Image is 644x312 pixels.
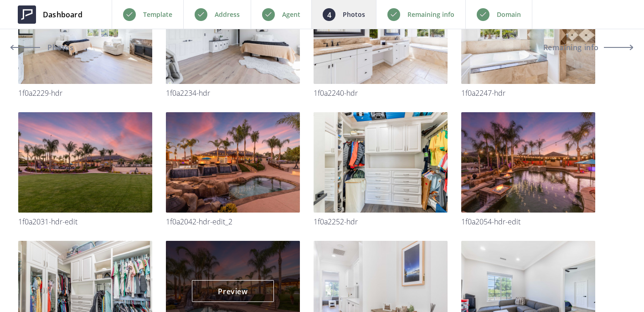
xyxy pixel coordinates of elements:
a: Photos [11,36,93,58]
span: Photos [45,44,74,51]
p: Template [143,9,172,20]
p: Address [215,9,240,20]
span: Remaining info [543,44,599,51]
a: Dashboard [11,1,89,28]
p: Photos [343,9,365,20]
p: Remaining info [407,9,454,20]
p: Agent [282,9,300,20]
span: Dashboard [43,9,82,20]
button: Remaining info [543,36,633,58]
p: Domain [497,9,521,20]
a: Preview [192,280,274,302]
